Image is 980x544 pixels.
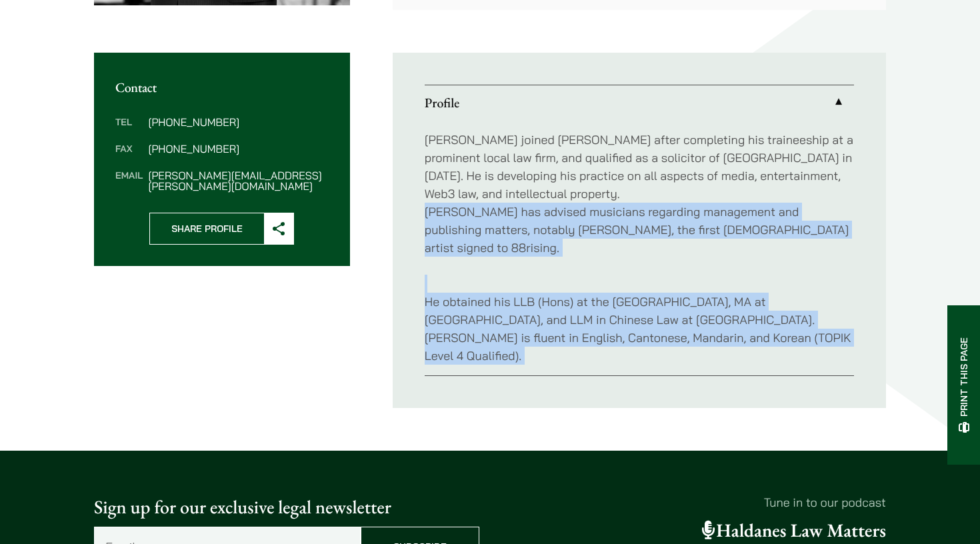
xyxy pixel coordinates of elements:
[115,79,329,95] h2: Contact
[115,170,143,191] dt: Email
[148,143,328,154] dd: [PHONE_NUMBER]
[149,213,294,245] button: Share Profile
[501,493,886,511] p: Tune in to our podcast
[115,143,143,170] dt: Fax
[115,117,143,143] dt: Tel
[150,213,264,244] span: Share Profile
[425,275,854,365] p: He obtained his LLB (Hons) at the [GEOGRAPHIC_DATA], MA at [GEOGRAPHIC_DATA], and LLM in Chinese ...
[94,493,479,521] p: Sign up for our exclusive legal newsletter
[148,170,328,191] dd: [PERSON_NAME][EMAIL_ADDRESS][PERSON_NAME][DOMAIN_NAME]
[425,85,854,120] a: Profile
[425,131,854,257] p: [PERSON_NAME] joined [PERSON_NAME] after completing his traineeship at a prominent local law firm...
[425,120,854,375] div: Profile
[702,519,886,543] a: Haldanes Law Matters
[148,117,328,127] dd: [PHONE_NUMBER]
